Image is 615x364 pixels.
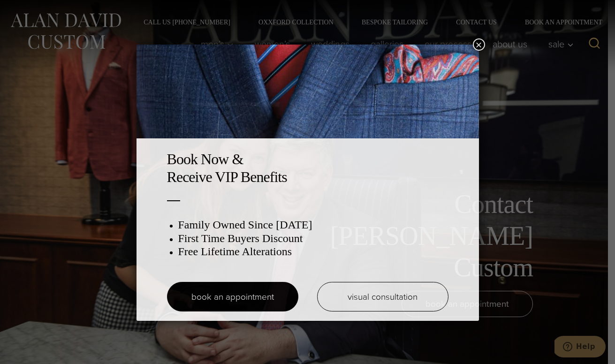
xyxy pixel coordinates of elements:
a: book an appointment [167,282,298,311]
h3: Family Owned Since [DATE] [178,218,448,232]
button: Close [473,38,485,51]
h2: Book Now & Receive VIP Benefits [167,150,448,186]
h3: Free Lifetime Alterations [178,245,448,258]
h3: First Time Buyers Discount [178,232,448,245]
span: Help [22,7,41,15]
a: visual consultation [317,282,448,311]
